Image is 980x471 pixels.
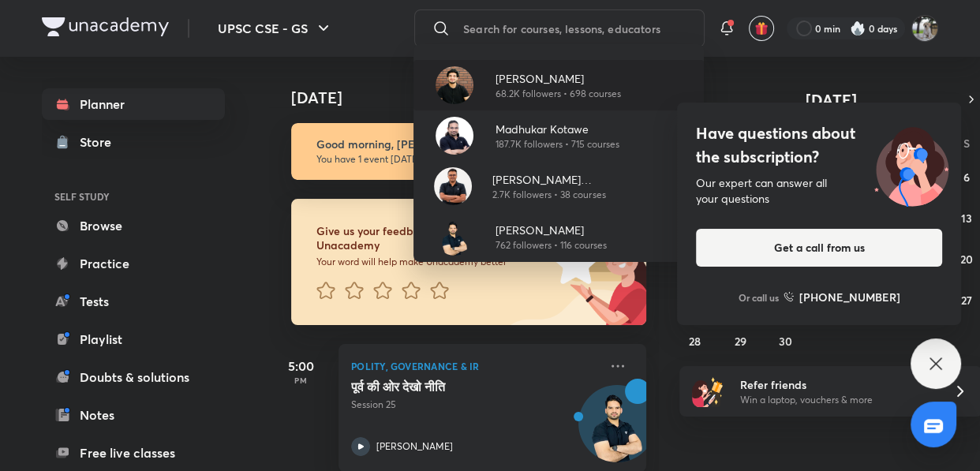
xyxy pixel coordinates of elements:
img: Avatar [436,117,473,155]
p: 2.7K followers • 38 courses [492,188,691,202]
p: 68.2K followers • 698 courses [496,87,621,101]
h6: [PHONE_NUMBER] [799,289,900,305]
a: Avatar[PERSON_NAME][DEMOGRAPHIC_DATA]2.7K followers • 38 courses [413,161,704,211]
p: Madhukar Kotawe [496,121,619,137]
img: Avatar [434,167,472,205]
p: [PERSON_NAME][DEMOGRAPHIC_DATA] [492,171,691,188]
a: Avatar[PERSON_NAME]762 followers • 116 courses [413,211,704,262]
div: Our expert can answer all your questions [696,175,942,207]
a: AvatarMadhukar Kotawe187.7K followers • 715 courses [413,110,704,161]
p: 762 followers • 116 courses [496,238,607,252]
p: [PERSON_NAME] [496,222,607,238]
img: Avatar [436,66,473,104]
img: ttu_illustration_new.svg [862,121,961,207]
button: Get a call from us [696,229,942,267]
a: [PHONE_NUMBER] [784,289,900,305]
a: Avatar[PERSON_NAME]68.2K followers • 698 courses [413,60,704,110]
p: 187.7K followers • 715 courses [496,137,619,151]
p: Or call us [739,290,779,305]
p: [PERSON_NAME] [496,70,621,87]
img: Avatar [436,218,473,256]
h4: Have questions about the subscription? [696,121,942,169]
